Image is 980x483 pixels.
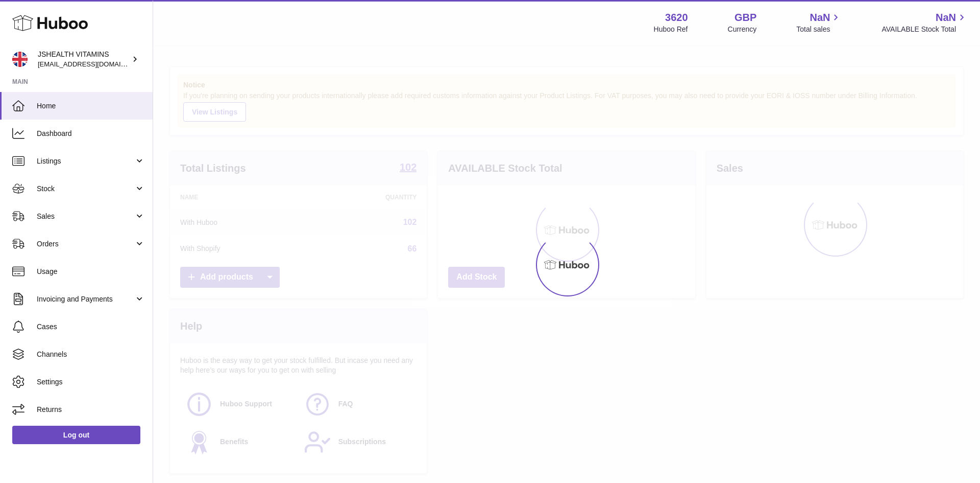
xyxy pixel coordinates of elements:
[38,60,150,68] span: [EMAIL_ADDRESS][DOMAIN_NAME]
[796,25,842,34] span: Total sales
[881,11,968,34] a: NaN AVAILABLE Stock Total
[37,322,145,332] span: Cases
[37,184,134,194] span: Stock
[37,212,134,221] span: Sales
[810,11,830,25] span: NaN
[734,11,756,25] strong: GBP
[37,156,134,166] span: Listings
[37,239,134,249] span: Orders
[728,25,757,34] div: Currency
[12,426,140,444] a: Log out
[37,267,145,277] span: Usage
[37,377,145,387] span: Settings
[37,294,134,304] span: Invoicing and Payments
[796,11,842,34] a: NaN Total sales
[37,350,145,359] span: Channels
[38,50,130,69] div: JSHEALTH VITAMINS
[37,405,145,415] span: Returns
[936,11,956,25] span: NaN
[881,25,968,34] span: AVAILABLE Stock Total
[665,11,688,25] strong: 3620
[37,129,145,139] span: Dashboard
[37,101,145,111] span: Home
[654,25,688,34] div: Huboo Ref
[12,52,28,67] img: internalAdmin-3620@internal.huboo.com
